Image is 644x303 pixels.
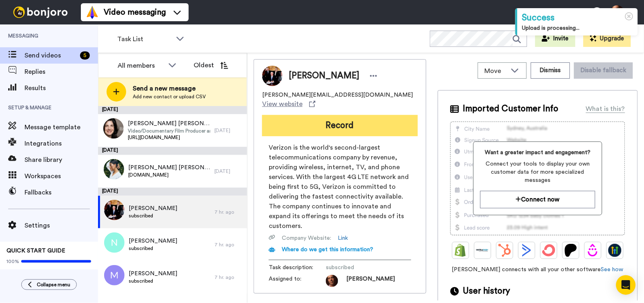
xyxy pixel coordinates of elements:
img: Ontraport [476,244,489,257]
div: Success [522,11,633,24]
div: All members [118,61,164,71]
span: subscribed [326,263,403,272]
button: Oldest [187,57,234,73]
span: Workspaces [25,171,98,181]
img: Patreon [564,244,577,257]
div: [DATE] [214,168,243,175]
span: Results [25,83,98,93]
button: Invite [535,31,575,47]
span: Integrations [25,139,98,148]
span: Video/Documentary Film Producer and PR Professional [128,128,210,134]
span: Add new contact or upload CSV [133,93,206,100]
div: Open Intercom Messenger [616,275,636,295]
span: Where do we get this information? [282,247,373,252]
div: [DATE] [98,188,247,196]
span: 100% [7,258,19,265]
button: Dismiss [531,62,570,79]
span: Message template [25,122,98,132]
img: Image of Mary Murphy [262,66,283,86]
span: Settings [25,221,98,230]
span: subscribed [129,278,177,284]
img: c276caa4-0e9c-4024-8b66-6be5ac0c4a27.jpg [103,118,124,139]
img: 64551168-3041-4381-a44a-839f8ed77a8e.jpg [104,200,125,220]
img: 12c2f1e3-bc4a-4141-8156-d94817f0c353-1575660272.jpg [326,275,338,287]
span: subscribed [129,212,177,219]
div: 7 hr. ago [214,209,243,215]
span: Send a new message [133,84,206,93]
span: [PERSON_NAME] [PERSON_NAME] [128,119,210,128]
span: Task List [117,34,172,44]
span: Move [485,66,507,76]
span: QUICK START GUIDE [7,248,65,254]
span: [PERSON_NAME] [346,275,395,287]
div: [DATE] [98,147,247,155]
img: GoHighLevel [608,244,622,257]
div: [DATE] [214,127,243,134]
button: Record [262,115,418,136]
span: Fallbacks [25,188,98,197]
button: Collapse menu [21,279,77,290]
span: Imported Customer Info [463,103,559,115]
div: What is this? [586,104,625,114]
img: vm-color.svg [86,6,99,19]
div: 7 hr. ago [214,274,243,281]
img: ActiveCampaign [520,244,533,257]
img: Hubspot [498,244,511,257]
span: [PERSON_NAME] [129,204,177,212]
span: [URL][DOMAIN_NAME] [128,134,210,141]
span: Replies [25,67,98,77]
div: 5 [80,51,90,60]
button: Connect now [480,191,595,208]
button: Disable fallback [574,62,633,79]
span: Collapse menu [37,281,70,288]
img: Drip [586,244,599,257]
span: User history [463,285,510,297]
span: Connect your tools to display your own customer data for more specialized messages [480,160,595,184]
img: ConvertKit [542,244,555,257]
span: Send videos [25,51,77,60]
span: Task description : [269,263,326,272]
img: 641eba43-5d8a-40e4-bdf7-0d1ac7b21723.jpg [104,159,124,179]
a: View website [262,99,316,109]
span: [DOMAIN_NAME] [128,172,210,178]
img: Shopify [454,244,467,257]
span: [PERSON_NAME] [129,237,177,245]
span: [PERSON_NAME] connects with all your other software [450,265,625,274]
span: subscribed [129,245,177,252]
span: [PERSON_NAME][EMAIL_ADDRESS][DOMAIN_NAME] [262,91,413,99]
a: Link [338,234,348,242]
span: Company Website : [282,234,331,242]
span: [PERSON_NAME] [PERSON_NAME] [128,164,210,172]
img: n.png [104,232,125,253]
img: m.png [104,265,125,285]
span: View website [262,99,303,109]
span: [PERSON_NAME] [129,270,177,278]
div: Upload is processing... [522,24,633,32]
span: Want a greater impact and engagement? [480,148,595,157]
span: [PERSON_NAME] [289,70,359,82]
a: See how [601,267,624,272]
span: Video messaging [104,7,166,18]
span: Verizon is the world's second-largest telecommunications company by revenue, providing wireless, ... [269,143,411,231]
img: bj-logo-header-white.svg [10,7,71,18]
span: Assigned to: [269,275,326,287]
div: [DATE] [98,106,247,114]
button: Upgrade [584,31,631,47]
span: Share library [25,155,98,165]
div: 7 hr. ago [214,241,243,248]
